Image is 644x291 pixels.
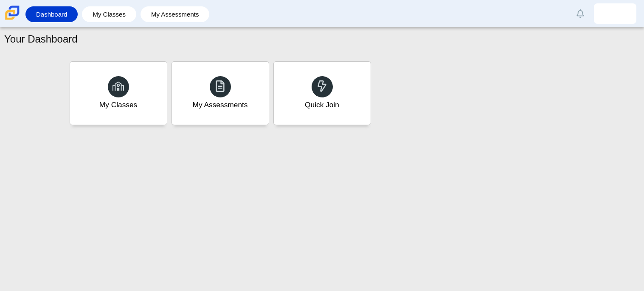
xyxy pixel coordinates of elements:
a: My Assessments [145,6,205,22]
img: Carmen School of Science & Technology [3,4,21,22]
h1: Your Dashboard [4,32,78,46]
a: Carmen School of Science & Technology [3,16,21,23]
a: Dashboard [30,6,73,22]
a: My Classes [70,61,167,125]
a: My Classes [86,6,132,22]
a: Alerts [571,4,590,23]
img: melissa.villarreal.LJo4ka [608,7,622,20]
a: Quick Join [273,61,371,125]
a: melissa.villarreal.LJo4ka [594,3,636,24]
div: My Assessments [193,100,248,110]
a: My Assessments [172,61,269,125]
div: Quick Join [305,100,339,110]
div: My Classes [99,100,138,110]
